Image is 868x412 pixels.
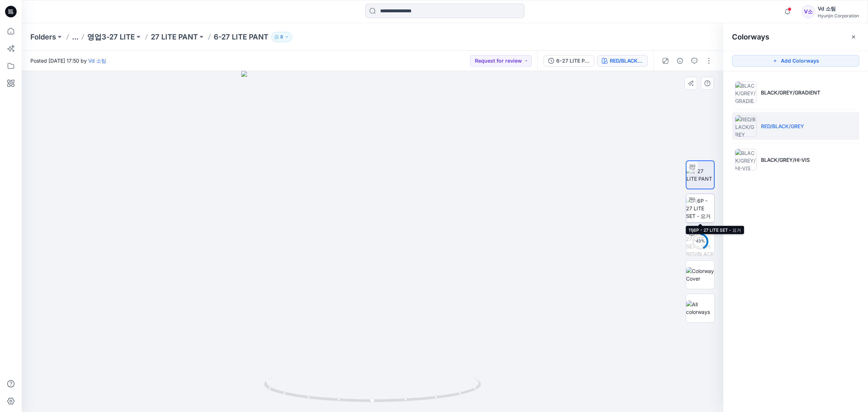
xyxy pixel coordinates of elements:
div: 43 % [692,238,709,244]
img: RED/BLACK/GREY [735,115,757,137]
button: 8 [271,32,292,42]
div: V소 [802,5,815,18]
p: 6-27 LITE PANT [214,32,268,42]
h2: Colorways [732,33,769,41]
a: 영업3-27 LITE [87,32,135,42]
div: Vd 소팀 [818,4,859,13]
img: Colorway Cover [686,267,714,282]
p: BLACK/GREY/HI-VIS [761,156,810,164]
img: 5-27 LITE PANT [686,167,714,182]
a: Folders [30,32,56,42]
a: 27 LITE PANT [151,32,198,42]
button: Add Colorways [732,55,859,67]
img: 11j6P - 27 LITE SET - 요거 RED/BLACK/GREY [686,227,714,256]
img: 11j6P - 27 LITE SET - 요거 [686,197,714,220]
img: BLACK/GREY/HI-VIS [735,149,757,171]
p: 8 [280,33,283,41]
div: RED/BLACK/GREY [610,57,643,65]
div: Hyunjin Corporation [818,13,859,18]
p: RED/BLACK/GREY [761,122,804,130]
span: Posted [DATE] 17:50 by [30,57,106,64]
p: BLACK/GREY/GRADIENT [761,89,820,96]
img: All colorways [686,300,714,316]
button: ... [72,32,78,42]
a: Vd 소팀 [88,58,106,64]
button: Details [674,55,686,67]
button: RED/BLACK/GREY [597,55,648,67]
img: BLACK/GREY/GRADIENT [735,81,757,103]
button: 6-27 LITE PANT [544,55,594,67]
div: 6-27 LITE PANT [556,57,590,65]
